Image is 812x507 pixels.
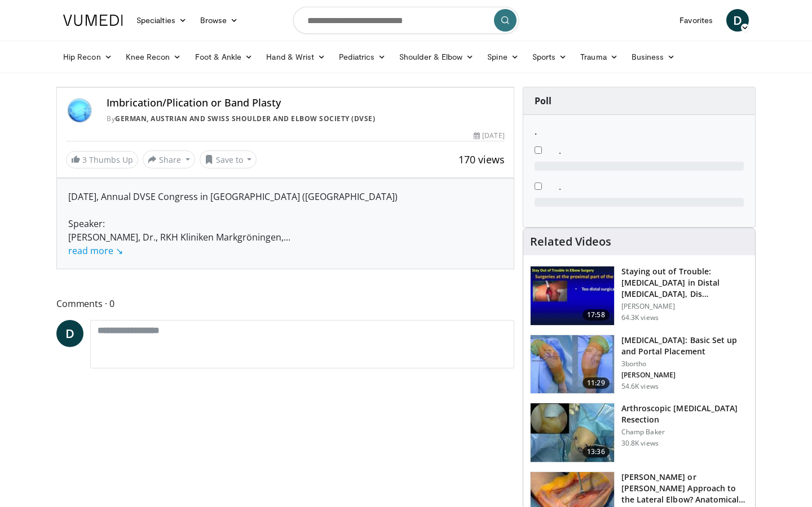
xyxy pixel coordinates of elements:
div: [DATE], Annual DVSE Congress in [GEOGRAPHIC_DATA] ([GEOGRAPHIC_DATA]) Speaker: [PERSON_NAME], Dr.... [68,190,502,257]
a: Shoulder & Elbow [392,46,480,68]
h6: . [535,126,744,137]
div: [DATE] [474,131,504,141]
input: Search topics, interventions [293,7,519,34]
h4: Related Videos [530,235,611,248]
span: Comments 0 [56,296,514,311]
a: 3 Thumbs Up [66,151,138,168]
span: 3 [82,154,87,165]
a: Pediatrics [332,46,392,68]
a: D [56,320,83,347]
div: By [107,114,505,124]
a: read more ↘ [68,244,123,257]
a: Foot & Ankle [188,46,260,68]
a: Specialties [130,9,193,32]
video-js: Video Player [57,87,514,88]
a: 17:58 Staying out of Trouble: [MEDICAL_DATA] in Distal [MEDICAL_DATA], Dis… [PERSON_NAME] 64.3K v... [530,266,748,326]
p: 30.8K views [621,439,659,448]
button: Save to [200,150,257,168]
a: Knee Recon [119,46,188,68]
dd: . [550,180,752,193]
span: 170 views [458,153,505,166]
a: Favorites [673,9,720,32]
a: 13:36 Arthroscopic [MEDICAL_DATA] Resection Champ Baker 30.8K views [530,403,748,462]
h4: Imbrication/Plication or Band Plasty [107,97,505,109]
p: 3bortho [621,359,748,368]
a: 11:29 [MEDICAL_DATA]: Basic Set up and Portal Placement 3bortho [PERSON_NAME] 54.6K views [530,335,748,394]
img: abboud_3.png.150x105_q85_crop-smart_upscale.jpg [531,335,614,394]
a: German, Austrian and Swiss Shoulder and Elbow Society (DVSE) [115,114,375,123]
p: Champ Baker [621,428,748,437]
p: 54.6K views [621,382,659,391]
span: 17:58 [582,309,610,321]
h3: [PERSON_NAME] or [PERSON_NAME] Approach to the Lateral Elbow? Anatomical Understan… [621,472,748,505]
button: Share [143,150,195,168]
strong: Poll [535,95,551,107]
p: [PERSON_NAME] [621,371,748,380]
h3: [MEDICAL_DATA]: Basic Set up and Portal Placement [621,335,748,357]
img: VuMedi Logo [63,15,123,26]
p: 64.3K views [621,313,659,322]
img: 1004753_3.png.150x105_q85_crop-smart_upscale.jpg [531,403,614,462]
a: D [726,9,749,32]
a: Business [625,46,682,68]
h3: Staying out of Trouble: [MEDICAL_DATA] in Distal [MEDICAL_DATA], Dis… [621,266,748,300]
dd: . [550,144,752,157]
img: German, Austrian and Swiss Shoulder and Elbow Society (DVSE) [66,97,93,124]
a: Hand & Wrist [259,46,332,68]
a: Sports [526,46,574,68]
a: Spine [480,46,525,68]
h3: Arthroscopic [MEDICAL_DATA] Resection [621,403,748,425]
span: 13:36 [582,446,610,457]
a: Hip Recon [56,46,119,68]
p: [PERSON_NAME] [621,302,748,311]
img: Q2xRg7exoPLTwO8X4xMDoxOjB1O8AjAz_1.150x105_q85_crop-smart_upscale.jpg [531,266,614,325]
span: 11:29 [582,377,610,389]
a: Trauma [573,46,625,68]
a: Browse [193,9,245,32]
